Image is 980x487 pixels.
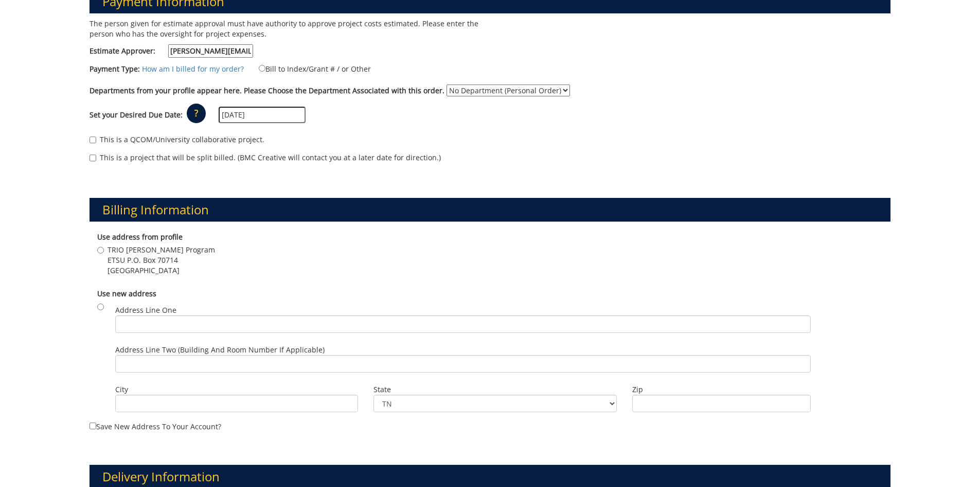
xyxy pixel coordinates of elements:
label: Set your Desired Due Date: [90,110,183,120]
input: Bill to Index/Grant # / or Other [259,65,265,72]
label: Bill to Index/Grant # / or Other [246,63,371,74]
input: Address Line One [115,315,811,333]
input: MM/DD/YYYY [219,107,306,123]
b: Use address from profile [97,232,183,242]
b: Use new address [97,289,156,298]
label: Zip [632,384,811,395]
label: This is a QCOM/University collaborative project. [90,135,264,145]
label: Payment Type: [90,64,140,74]
label: Estimate Approver: [90,44,253,58]
input: This is a project that will be split billed. (BMC Creative will contact you at a later date for d... [90,155,96,161]
label: Address Line One [115,305,811,333]
h3: Billing Information [90,198,891,222]
input: Zip [632,395,811,412]
label: City [115,384,359,395]
input: TRIO [PERSON_NAME] Program ETSU P.O. Box 70714 [GEOGRAPHIC_DATA] [97,247,104,254]
span: TRIO [PERSON_NAME] Program [108,245,215,255]
span: ETSU P.O. Box 70714 [108,255,215,265]
label: State [373,384,617,395]
label: Departments from your profile appear here. Please Choose the Department Associated with this order. [90,86,444,96]
a: How am I billed for my order? [142,64,244,74]
input: Save new address to your account? [90,423,96,429]
input: This is a QCOM/University collaborative project. [90,137,96,143]
span: [GEOGRAPHIC_DATA] [108,265,215,276]
label: Address Line Two (Building and Room Number if applicable) [115,345,811,373]
label: This is a project that will be split billed. (BMC Creative will contact you at a later date for d... [90,153,441,163]
input: Estimate Approver: [168,44,253,58]
input: City [115,395,359,412]
input: Address Line Two (Building and Room Number if applicable) [115,355,811,373]
p: The person given for estimate approval must have authority to approve project costs estimated. Pl... [90,19,483,39]
p: ? [187,104,206,123]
